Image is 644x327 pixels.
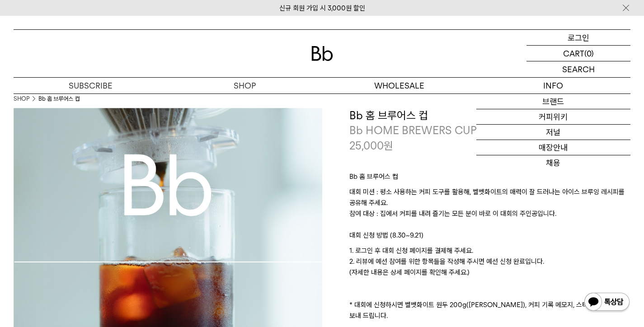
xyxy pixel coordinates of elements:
h3: Bb 홈 브루어스 컵 [349,108,631,123]
a: CART (0) [526,46,630,61]
a: 커피위키 [476,109,630,125]
p: Bb HOME BREWERS CUP [349,123,631,138]
p: SEARCH [562,61,595,77]
p: 대회 신청 방법 (8.30~9.21) [349,230,631,245]
p: (0) [584,46,594,61]
p: Bb 홈 브루어스 컵 [349,171,631,187]
a: SHOP [168,78,322,93]
p: INFO [476,78,630,93]
a: 채용 [476,155,630,171]
a: 신규 회원 가입 시 3,000원 할인 [279,4,365,12]
img: 로고 [311,46,333,61]
a: SUBSCRIBE [14,78,168,93]
a: SHOP [14,94,29,103]
p: WHOLESALE [322,78,476,93]
a: 매장안내 [476,140,630,155]
a: 브랜드 [476,94,630,109]
p: 대회 미션 : 평소 사용하는 커피 도구를 활용해, 벨벳화이트의 매력이 잘 드러나는 아이스 브루잉 레시피를 공유해 주세요. 참여 대상 : 집에서 커피를 내려 즐기는 모든 분이 ... [349,187,631,230]
span: 원 [384,139,393,152]
p: 로그인 [568,30,589,45]
a: 로그인 [526,30,630,46]
li: Bb 홈 브루어스 컵 [38,94,80,103]
p: CART [563,46,584,61]
a: 저널 [476,125,630,140]
p: 1. 로그인 후 대회 신청 페이지를 결제해 주세요. 2. 리뷰에 예선 참여를 위한 항목들을 작성해 주시면 예선 신청 완료입니다. (자세한 내용은 상세 페이지를 확인해 주세요.... [349,245,631,321]
img: 카카오톡 채널 1:1 채팅 버튼 [583,292,630,313]
p: 25,000 [349,138,393,154]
